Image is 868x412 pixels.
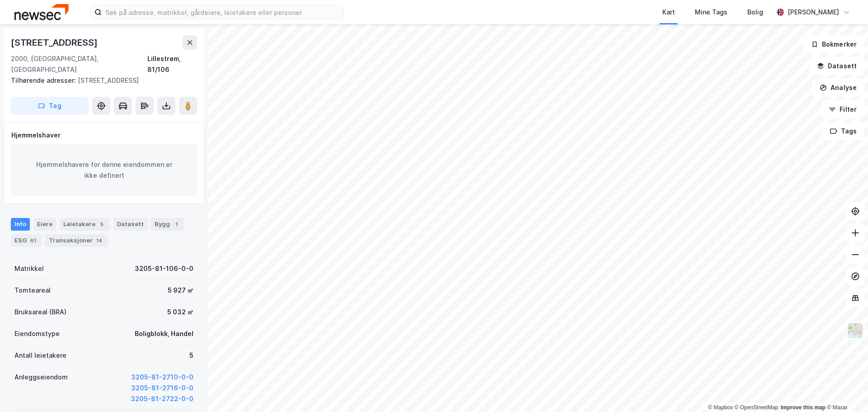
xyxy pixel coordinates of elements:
div: Leietakere [60,218,110,231]
div: Transaksjoner [45,234,108,247]
div: Tomteareal [14,285,51,296]
button: 3205-81-2716-0-0 [131,383,193,393]
div: Datasett [113,218,147,231]
div: Eiendomstype [14,328,60,339]
div: Bolig [747,7,763,18]
div: 2000, [GEOGRAPHIC_DATA], [GEOGRAPHIC_DATA] [11,53,147,75]
button: Tags [822,122,864,140]
div: 14 [94,236,104,245]
div: Anleggseiendom [14,372,68,383]
iframe: Chat Widget [823,369,868,412]
span: Tilhørende adresser: [11,76,78,84]
button: Bokmerker [803,35,864,53]
div: Hjemmelshaver [11,130,197,141]
div: Matrikkel [14,263,44,274]
div: Mine Tags [695,7,727,18]
button: 3205-81-2710-0-0 [131,372,193,383]
a: OpenStreetMap [735,404,778,411]
button: Datasett [809,57,864,75]
div: 5 927 ㎡ [168,285,193,296]
div: Bygg [151,218,184,231]
div: 1 [172,220,181,229]
div: [STREET_ADDRESS] [11,75,190,86]
div: ESG [11,234,42,247]
div: Bruksareal (BRA) [14,307,66,317]
a: Mapbox [708,404,733,411]
div: Antall leietakere [14,350,66,361]
button: 3205-81-2722-0-0 [131,393,193,404]
input: Søk på adresse, matrikkel, gårdeiere, leietakere eller personer [102,5,343,19]
div: Kart [662,7,675,18]
div: 3205-81-106-0-0 [135,263,193,274]
div: 5 [189,350,193,361]
div: Lillestrøm, 81/106 [147,53,197,75]
div: 5 [97,220,106,229]
img: newsec-logo.f6e21ccffca1b3a03d2d.png [14,4,69,20]
div: Eiere [33,218,56,231]
button: Tag [11,97,89,115]
div: Hjemmelshavere for denne eiendommen er ikke definert [11,144,197,196]
img: Z [847,322,864,339]
div: 61 [28,236,38,245]
button: Analyse [812,79,864,97]
a: Improve this map [781,404,826,411]
div: Boligblokk, Handel [135,328,193,339]
div: 5 032 ㎡ [167,307,193,317]
div: Info [11,218,30,231]
div: [STREET_ADDRESS] [11,35,99,50]
button: Filter [821,100,864,118]
div: [PERSON_NAME] [788,7,839,18]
